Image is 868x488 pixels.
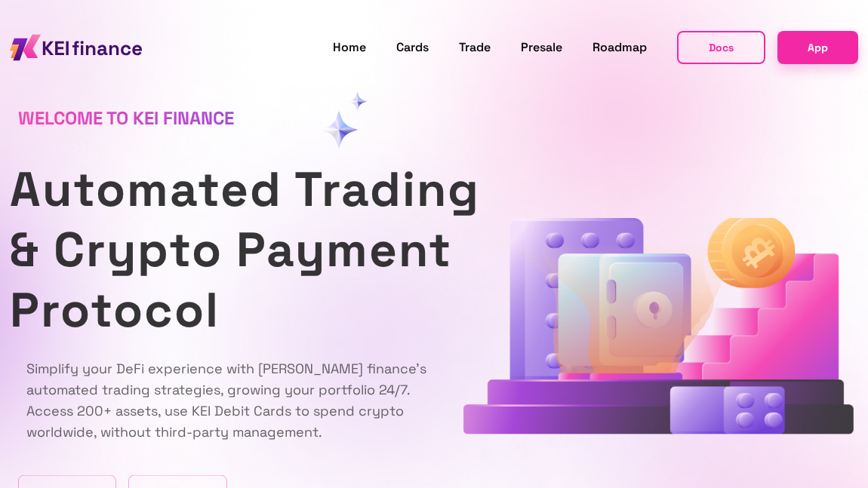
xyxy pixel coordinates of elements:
button: Docs [677,31,765,64]
a: Home [333,38,366,57]
div: animation [463,218,854,440]
img: KEI finance [10,30,142,65]
a: Trade [459,38,491,57]
h1: Automated Trading & Crypto Payment Protocol [10,159,426,340]
p: Simplify your DeFi experience with [PERSON_NAME] finance's automated trading strategies, growing ... [26,358,442,443]
a: App [777,31,858,63]
a: Cards [396,38,429,57]
span: Welcome to KEI finance [18,106,234,130]
a: Presale [521,38,562,57]
a: Roadmap [593,38,647,57]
